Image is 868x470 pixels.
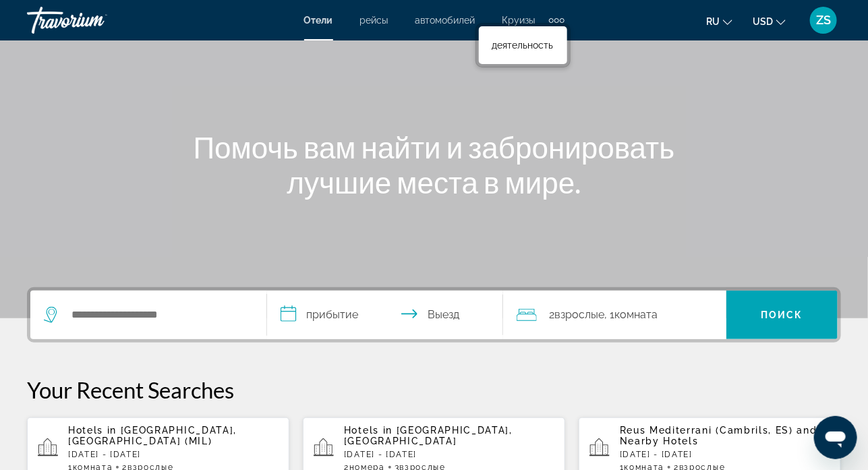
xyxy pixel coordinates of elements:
button: Select check in and out date [267,291,504,339]
span: Поиск [761,310,803,320]
button: Change language [706,11,732,31]
span: [GEOGRAPHIC_DATA], [GEOGRAPHIC_DATA] [344,425,513,446]
p: Your Recent Searches [27,376,841,403]
button: Search [726,291,838,339]
span: ru [706,16,720,27]
span: Комната [614,308,658,321]
span: and Nearby Hotels [620,425,817,446]
span: деятельность [492,40,554,51]
p: [DATE] - [DATE] [344,450,554,459]
input: Search hotel destination [70,305,246,325]
span: Reus Mediterrani (Cambrils, ES) [620,425,793,436]
span: USD [753,16,773,27]
a: автомобилей [415,15,475,26]
span: [GEOGRAPHIC_DATA], [GEOGRAPHIC_DATA] (MIL) [68,425,237,446]
p: [DATE] - [DATE] [620,450,830,459]
span: Hotels in [68,425,117,436]
button: User Menu [806,6,841,34]
a: деятельность [486,33,560,57]
button: Extra navigation items [549,9,565,31]
span: , 1 [604,305,658,324]
a: рейсы [360,15,388,26]
p: [DATE] - [DATE] [68,450,279,459]
button: Change currency [753,11,786,31]
button: Travelers: 2 adults, 0 children [503,291,726,339]
a: Круизы [502,15,536,26]
span: ZS [816,13,831,27]
span: Взрослые [554,308,604,321]
h1: Помочь вам найти и забронировать лучшие места в мире. [181,129,687,200]
a: Отели [304,15,333,26]
iframe: Кнопка запуска окна обмена сообщениями [814,416,857,459]
span: Hotels in [344,425,393,436]
span: 2 [549,305,604,324]
a: Travorium [27,3,162,38]
div: Search widget [30,291,838,339]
